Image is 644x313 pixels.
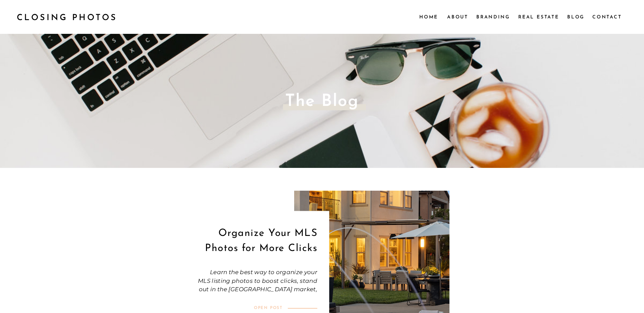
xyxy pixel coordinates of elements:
p: Learn the best way to organize your MLS listing photos to boost clicks, stand out in the [GEOGRAP... [196,268,317,311]
a: About [447,13,468,20]
a: Branding [476,13,511,20]
a: Contact [592,13,621,20]
a: OPEN POST [244,306,283,311]
a: Home [419,13,438,20]
a: Organize Your MLS Photos for More Clicks [205,228,317,254]
a: CLOSING PHOTOS [17,10,123,23]
h1: The Blog [266,89,378,113]
a: Blog [567,13,585,20]
a: Real Estate [518,13,560,20]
